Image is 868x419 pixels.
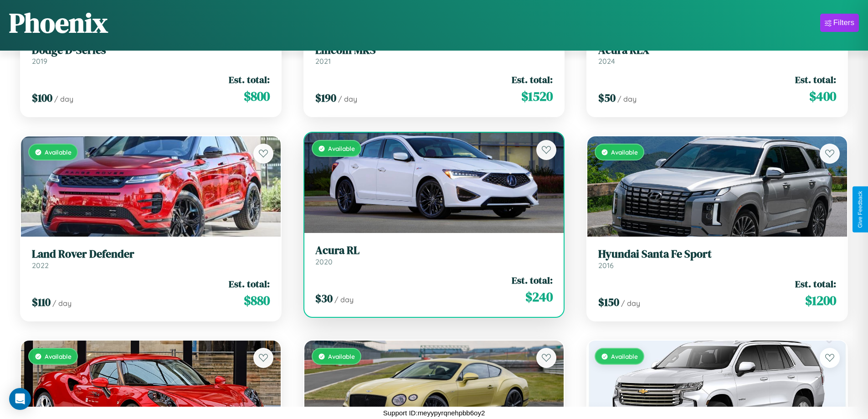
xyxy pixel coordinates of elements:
[795,73,836,86] span: Est. total:
[338,94,357,103] span: / day
[32,90,52,105] span: $ 100
[9,388,31,410] div: Open Intercom Messenger
[328,145,355,152] span: Available
[229,73,270,86] span: Est. total:
[315,244,553,266] a: Acura RL2020
[598,261,614,270] span: 2016
[598,57,615,66] span: 2024
[521,87,553,105] span: $ 1520
[45,148,72,156] span: Available
[598,295,619,310] span: $ 150
[611,352,638,360] span: Available
[598,248,836,261] h3: Hyundai Santa Fe Sport
[598,248,836,270] a: Hyundai Santa Fe Sport2016
[334,295,354,304] span: / day
[244,87,270,105] span: $ 800
[805,291,836,310] span: $ 1200
[611,148,638,156] span: Available
[315,291,333,306] span: $ 30
[315,257,333,266] span: 2020
[617,94,637,103] span: / day
[525,288,553,306] span: $ 240
[32,57,47,66] span: 2019
[833,18,854,27] div: Filters
[328,352,355,360] span: Available
[315,44,553,66] a: Lincoln MKS2021
[598,44,836,66] a: Acura RLX2024
[32,261,49,270] span: 2022
[9,4,108,41] h1: Phoenix
[52,299,72,308] span: / day
[32,248,270,261] h3: Land Rover Defender
[820,14,859,32] button: Filters
[32,295,51,310] span: $ 110
[795,277,836,290] span: Est. total:
[598,90,616,105] span: $ 50
[315,57,331,66] span: 2021
[512,73,553,86] span: Est. total:
[315,90,336,105] span: $ 190
[512,274,553,287] span: Est. total:
[32,44,270,66] a: Dodge D-Series2019
[809,87,836,105] span: $ 400
[54,94,73,103] span: / day
[857,191,863,228] div: Give Feedback
[315,244,553,257] h3: Acura RL
[229,277,270,290] span: Est. total:
[621,299,640,308] span: / day
[45,352,72,360] span: Available
[244,291,270,310] span: $ 880
[32,248,270,270] a: Land Rover Defender2022
[383,407,485,419] p: Support ID: meyypyrqnehpbb6oy2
